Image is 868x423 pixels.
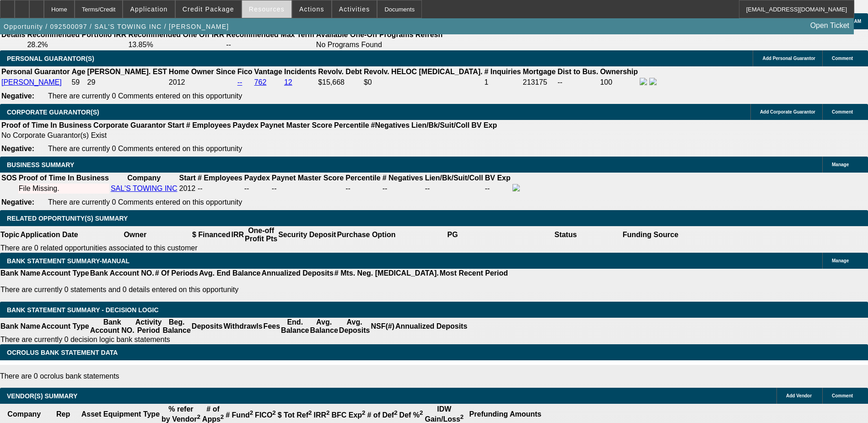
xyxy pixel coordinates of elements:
td: -- [226,40,315,49]
b: Rep [56,410,70,418]
th: Security Deposit [278,226,336,244]
b: Def % [399,411,423,419]
a: SAL'S TOWING INC [111,184,178,192]
b: Company [7,410,41,418]
span: There are currently 0 Comments entered on this opportunity [48,145,242,152]
sup: 2 [272,409,275,416]
b: Percentile [345,174,380,182]
b: Percentile [334,121,369,129]
sup: 2 [308,409,312,416]
b: # Employees [198,174,243,182]
button: Actions [292,0,331,18]
span: Comment [832,56,853,61]
th: Withdrawls [223,318,263,335]
b: Negative: [1,92,34,100]
span: Resources [249,5,285,13]
b: Ownership [600,68,638,76]
b: Age [71,68,85,76]
b: # Negatives [383,174,423,182]
b: Company [127,174,161,182]
b: Incidents [284,68,316,76]
b: Vantage [254,68,282,76]
b: Corporate Guarantor [93,121,166,129]
b: % refer by Vendor [162,405,200,423]
td: 1 [484,77,521,87]
th: Status [509,226,622,244]
b: # Employees [186,121,231,129]
span: BUSINESS SUMMARY [7,161,74,168]
b: $ Tot Ref [278,411,312,419]
b: [PERSON_NAME]. EST [87,68,167,76]
td: No Programs Found [316,40,414,49]
th: One-off Profit Pts [244,226,278,244]
sup: 2 [460,413,464,420]
b: BV Exp [485,174,511,182]
a: [PERSON_NAME] [1,78,62,86]
th: Avg. End Balance [199,269,261,278]
th: Owner [79,226,192,244]
th: Proof of Time In Business [18,174,109,183]
b: # Fund [226,411,253,419]
span: Bank Statement Summary - Decision Logic [7,306,159,314]
th: Available One-Off Programs [316,30,414,39]
p: There are currently 0 statements and 0 details entered on this opportunity [0,286,508,294]
span: Comment [832,109,853,114]
th: Deposits [191,318,223,335]
th: Most Recent Period [439,269,508,278]
sup: 2 [250,409,253,416]
a: -- [237,78,243,86]
b: Dist to Bus. [558,68,598,76]
span: Credit Package [183,5,234,13]
b: IRR [313,411,329,419]
sup: 2 [362,409,365,416]
a: 12 [284,78,292,86]
th: Account Type [41,318,90,335]
span: CORPORATE GUARANTOR(S) [7,108,99,116]
th: Application Date [20,226,78,244]
div: File Missing. [19,184,109,193]
th: Funding Source [622,226,679,244]
span: Opportunity / 092500097 / SAL'S TOWING INC / [PERSON_NAME] [4,23,229,30]
b: Paynet Master Score [272,174,344,182]
b: Paynet Master Score [260,121,332,129]
span: Application [130,5,167,13]
b: #Negatives [371,121,410,129]
th: # Of Periods [155,269,199,278]
span: RELATED OPPORTUNITY(S) SUMMARY [7,215,128,222]
th: # Mts. Neg. [MEDICAL_DATA]. [334,269,439,278]
b: Home Owner Since [169,68,236,76]
b: Personal Guarantor [1,68,70,76]
b: # Inquiries [484,68,521,76]
th: Bank Account NO. [90,318,135,335]
th: End. Balance [280,318,309,335]
th: Account Type [41,269,90,278]
span: Actions [299,5,324,13]
td: $15,668 [318,77,362,87]
td: No Corporate Guarantor(s) Exist [1,131,501,140]
b: Paydex [233,121,259,129]
b: Negative: [1,198,34,206]
b: Negative: [1,145,34,152]
td: $0 [363,77,483,87]
button: Credit Package [176,0,241,18]
b: FICO [255,411,276,419]
th: IRR [231,226,244,244]
td: -- [425,184,484,194]
th: Purchase Option [336,226,396,244]
span: OCROLUS BANK STATEMENT DATA [7,349,118,356]
span: There are currently 0 Comments entered on this opportunity [48,198,242,206]
th: Avg. Deposits [339,318,371,335]
span: -- [198,184,203,192]
th: Annualized Deposits [395,318,468,335]
b: Fico [237,68,253,76]
img: facebook-icon.png [512,184,520,191]
div: -- [272,184,344,193]
th: PG [396,226,509,244]
span: Manage [832,258,849,263]
span: Add Vendor [786,393,812,398]
a: Open Ticket [807,18,853,33]
div: -- [345,184,380,193]
a: 762 [254,78,267,86]
button: Activities [332,0,377,18]
span: There are currently 0 Comments entered on this opportunity [48,92,242,100]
